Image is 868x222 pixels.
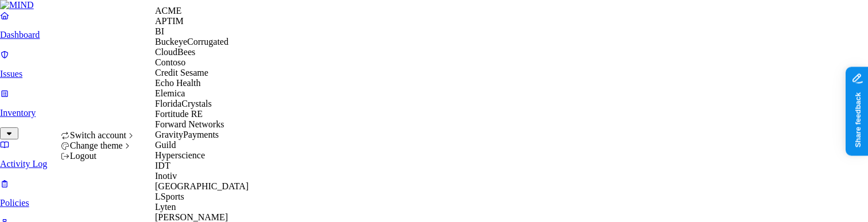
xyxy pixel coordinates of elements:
span: [PERSON_NAME] [155,212,228,222]
span: BuckeyeCorrugated [155,37,228,46]
span: Fortitude RE [155,109,203,119]
span: Elemica [155,88,185,98]
span: APTIM [155,16,184,26]
span: [GEOGRAPHIC_DATA] [155,181,249,191]
span: Contoso [155,57,185,67]
span: GravityPayments [155,130,219,139]
span: BI [155,26,164,36]
span: IDT [155,161,170,170]
span: Hyperscience [155,150,205,160]
span: Echo Health [155,78,201,88]
div: Logout [61,151,136,161]
span: Credit Sesame [155,68,208,77]
span: Inotiv [155,171,177,181]
span: ACME [155,6,181,15]
span: CloudBees [155,47,195,57]
span: Guild [155,140,176,150]
span: Switch account [70,130,126,140]
span: FloridaCrystals [155,99,212,108]
span: Lyten [155,202,176,212]
span: Change theme [70,141,123,150]
span: Forward Networks [155,119,224,129]
span: LSports [155,192,184,201]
